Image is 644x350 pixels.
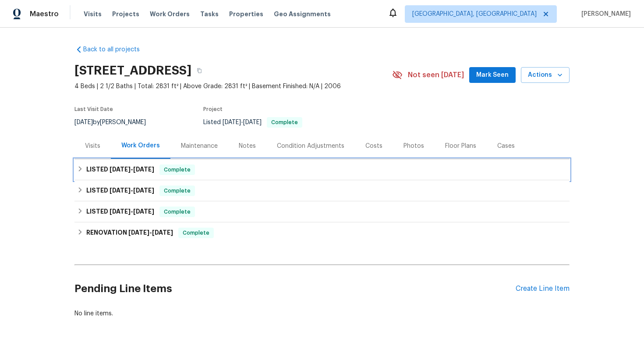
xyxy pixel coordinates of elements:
[203,107,223,112] span: Project
[74,159,570,180] div: LISTED [DATE]-[DATE]Complete
[74,66,191,75] h2: [STREET_ADDRESS]
[476,70,509,81] span: Mark Seen
[160,207,194,216] span: Complete
[121,141,160,150] div: Work Orders
[412,10,537,18] span: [GEOGRAPHIC_DATA], [GEOGRAPHIC_DATA]
[110,166,131,172] span: [DATE]
[528,70,563,81] span: Actions
[243,119,262,125] span: [DATE]
[74,107,113,112] span: Last Visit Date
[223,119,262,125] span: -
[239,142,256,150] div: Notes
[469,67,516,83] button: Mark Seen
[152,229,173,236] span: [DATE]
[160,165,194,174] span: Complete
[497,142,515,150] div: Cases
[578,10,631,18] span: [PERSON_NAME]
[133,208,154,214] span: [DATE]
[365,142,382,150] div: Costs
[74,117,156,128] div: by [PERSON_NAME]
[128,229,149,236] span: [DATE]
[86,207,154,217] h6: LISTED
[268,120,301,125] span: Complete
[84,10,102,18] span: Visits
[160,186,194,195] span: Complete
[85,142,100,150] div: Visits
[86,228,173,238] h6: RENOVATION
[203,119,302,125] span: Listed
[110,187,131,193] span: [DATE]
[86,164,154,175] h6: LISTED
[74,309,570,318] div: No line items.
[133,187,154,193] span: [DATE]
[110,187,154,193] span: -
[200,11,219,17] span: Tasks
[133,166,154,172] span: [DATE]
[516,285,570,293] div: Create Line Item
[110,208,154,214] span: -
[521,67,570,83] button: Actions
[74,201,570,222] div: LISTED [DATE]-[DATE]Complete
[74,222,570,243] div: RENOVATION [DATE]-[DATE]Complete
[191,63,207,79] button: Copy Address
[74,45,159,54] a: Back to all projects
[112,10,139,18] span: Projects
[277,142,344,150] div: Condition Adjustments
[74,180,570,201] div: LISTED [DATE]-[DATE]Complete
[74,119,93,125] span: [DATE]
[181,142,218,150] div: Maintenance
[128,229,173,236] span: -
[274,10,331,18] span: Geo Assignments
[445,142,476,150] div: Floor Plans
[179,229,213,237] span: Complete
[86,186,154,196] h6: LISTED
[403,142,424,150] div: Photos
[229,10,263,18] span: Properties
[30,10,59,18] span: Maestro
[110,208,131,214] span: [DATE]
[74,82,392,91] span: 4 Beds | 2 1/2 Baths | Total: 2831 ft² | Above Grade: 2831 ft² | Basement Finished: N/A | 2006
[74,268,516,309] h2: Pending Line Items
[110,166,154,172] span: -
[150,10,190,18] span: Work Orders
[223,119,241,125] span: [DATE]
[408,71,464,79] span: Not seen [DATE]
